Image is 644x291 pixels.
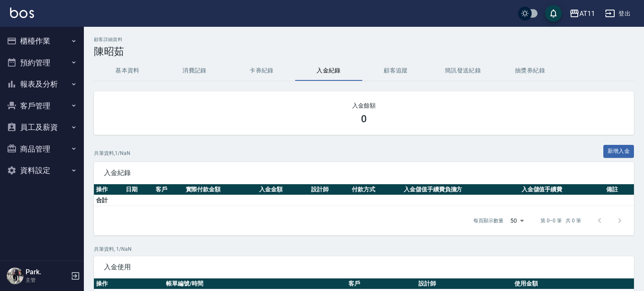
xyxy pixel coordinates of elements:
[496,61,563,81] button: 抽獎券紀錄
[94,195,124,206] td: 合計
[3,95,80,117] button: 客戶管理
[3,116,80,138] button: 員工及薪資
[402,184,519,195] th: 入金儲值手續費負擔方
[94,278,164,289] th: 操作
[566,5,598,22] button: AT11
[309,184,350,195] th: 設計師
[540,217,581,224] p: 第 0–0 筆 共 0 筆
[512,278,634,289] th: 使用金額
[362,61,429,81] button: 顧客追蹤
[7,268,23,284] img: Person
[602,6,634,21] button: 登出
[429,61,496,81] button: 簡訊發送紀錄
[94,61,161,81] button: 基本資料
[3,160,80,181] button: 資料設定
[94,184,124,195] th: 操作
[94,149,130,157] p: 共 筆資料, 1 / NaN
[104,169,624,177] span: 入金紀錄
[26,268,68,276] h5: Park.
[164,278,346,289] th: 帳單編號/時間
[350,184,402,195] th: 付款方式
[184,184,257,195] th: 實際付款金額
[94,245,634,253] p: 共 筆資料, 1 / NaN
[604,184,634,195] th: 備註
[361,113,367,125] h3: 0
[257,184,309,195] th: 入金金額
[507,209,527,232] div: 50
[346,278,416,289] th: 客戶
[3,138,80,160] button: 商品管理
[579,8,595,19] div: AT11
[161,61,228,81] button: 消費記錄
[26,276,68,284] p: 主管
[104,101,624,110] h2: 入金餘額
[10,8,34,18] img: Logo
[94,46,634,57] h3: 陳昭茹
[94,37,634,42] h2: 顧客詳細資料
[603,145,634,158] button: 新增入金
[545,5,562,22] button: save
[104,263,624,271] span: 入金使用
[228,61,295,81] button: 卡券紀錄
[473,217,504,224] p: 每頁顯示數量
[3,52,80,74] button: 預約管理
[124,184,153,195] th: 日期
[3,73,80,95] button: 報表及分析
[153,184,183,195] th: 客戶
[3,30,80,52] button: 櫃檯作業
[416,278,512,289] th: 設計師
[295,61,362,81] button: 入金紀錄
[519,184,604,195] th: 入金儲值手續費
